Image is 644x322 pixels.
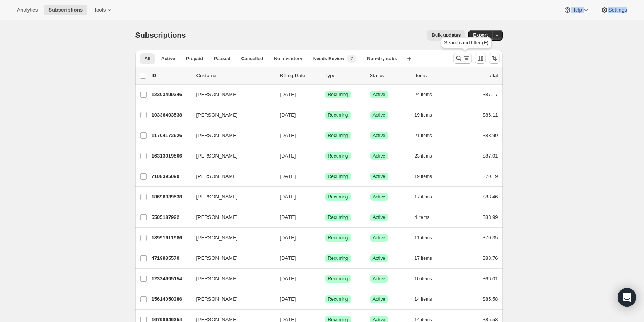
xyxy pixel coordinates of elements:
[483,235,498,241] span: $70.35
[403,53,415,64] button: Create new view
[280,296,296,302] span: [DATE]
[483,132,498,138] span: $83.99
[373,92,386,98] span: Active
[152,151,498,161] div: 16313319506[PERSON_NAME][DATE]SuccessRecurringSuccessActive23 items$87.01
[483,112,498,118] span: $86.11
[161,56,175,62] span: Active
[415,235,432,241] span: 11 items
[373,153,386,159] span: Active
[48,7,83,13] span: Subscriptions
[152,192,498,202] div: 18696339538[PERSON_NAME][DATE]SuccessRecurringSuccessActive17 items$83.46
[192,129,269,142] button: [PERSON_NAME]
[280,112,296,118] span: [DATE]
[415,112,432,118] span: 19 items
[196,91,238,98] span: [PERSON_NAME]
[487,72,498,80] p: Total
[152,72,190,80] p: ID
[152,72,498,80] div: IDCustomerBilling DateTypeStatusItemsTotal
[483,173,498,179] span: $70.19
[280,235,296,241] span: [DATE]
[192,232,269,244] button: [PERSON_NAME]
[196,254,238,262] span: [PERSON_NAME]
[192,293,269,305] button: [PERSON_NAME]
[367,56,397,62] span: Non-dry subs
[415,232,441,243] button: 11 items
[192,191,269,203] button: [PERSON_NAME]
[196,111,238,119] span: [PERSON_NAME]
[415,110,441,120] button: 19 items
[328,132,348,139] span: Recurring
[89,5,118,15] button: Tools
[196,275,238,283] span: [PERSON_NAME]
[618,288,636,307] div: Open Intercom Messenger
[483,255,498,261] span: $88.76
[415,153,432,159] span: 23 items
[325,72,364,80] div: Type
[328,92,348,98] span: Recurring
[373,112,386,118] span: Active
[415,192,441,202] button: 17 items
[483,194,498,200] span: $83.46
[152,275,190,283] p: 12324995154
[350,56,353,62] span: 7
[475,53,486,64] button: Customize table column order and visibility
[280,153,296,159] span: [DATE]
[483,153,498,159] span: $87.01
[432,32,461,38] span: Bulk updates
[145,56,150,62] span: All
[328,194,348,200] span: Recurring
[415,132,432,139] span: 21 items
[196,173,238,180] span: [PERSON_NAME]
[196,193,238,201] span: [PERSON_NAME]
[415,130,441,141] button: 21 items
[328,153,348,159] span: Recurring
[192,273,269,285] button: [PERSON_NAME]
[152,193,190,201] p: 18696339538
[373,132,386,139] span: Active
[196,72,274,80] p: Customer
[152,171,498,182] div: 7108395090[PERSON_NAME][DATE]SuccessRecurringSuccessActive19 items$70.19
[415,151,441,161] button: 23 items
[415,296,432,302] span: 14 items
[313,56,345,62] span: Needs Review
[373,214,386,220] span: Active
[152,232,498,243] div: 18991611986[PERSON_NAME][DATE]SuccessRecurringSuccessActive11 items$70.35
[152,152,190,160] p: 16313319506
[415,92,432,98] span: 24 items
[427,30,465,41] button: Bulk updates
[370,72,408,80] p: Status
[241,56,263,62] span: Cancelled
[214,56,231,62] span: Paused
[328,255,348,261] span: Recurring
[280,72,319,80] p: Billing Date
[196,132,238,139] span: [PERSON_NAME]
[152,295,190,303] p: 15614050386
[152,214,190,221] p: 5505187922
[152,111,190,119] p: 10336403538
[415,72,453,80] div: Items
[152,254,190,262] p: 4719935570
[152,273,498,284] div: 12324995154[PERSON_NAME][DATE]SuccessRecurringSuccessActive10 items$66.01
[152,212,498,223] div: 5505187922[PERSON_NAME][DATE]SuccessRecurringSuccessActive4 items$83.99
[17,7,38,13] span: Analytics
[415,273,441,284] button: 10 items
[192,252,269,264] button: [PERSON_NAME]
[152,110,498,120] div: 10336403538[PERSON_NAME][DATE]SuccessRecurringSuccessActive19 items$86.11
[453,53,472,64] button: Search and filter results
[571,7,582,13] span: Help
[152,234,190,242] p: 18991611986
[280,132,296,138] span: [DATE]
[152,132,190,139] p: 11704172626
[196,234,238,242] span: [PERSON_NAME]
[152,294,498,305] div: 15614050386[PERSON_NAME][DATE]SuccessRecurringSuccessActive14 items$85.58
[483,296,498,302] span: $85.58
[328,214,348,220] span: Recurring
[152,91,190,98] p: 12303499346
[415,255,432,261] span: 17 items
[196,214,238,221] span: [PERSON_NAME]
[415,194,432,200] span: 17 items
[473,32,488,38] span: Export
[489,53,500,64] button: Sort the results
[196,295,238,303] span: [PERSON_NAME]
[483,276,498,281] span: $66.01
